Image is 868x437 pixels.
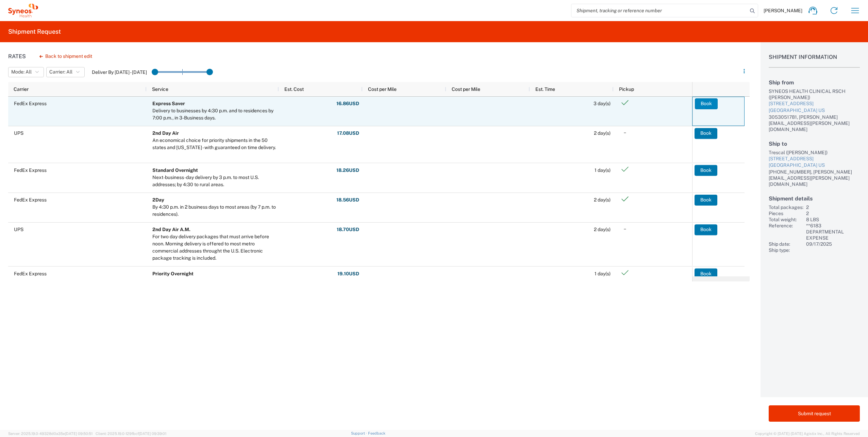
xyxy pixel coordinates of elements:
span: Cost per Mile [452,86,480,92]
div: [STREET_ADDRESS] [769,156,860,162]
span: 1 day(s) [595,271,611,276]
span: Pickup [619,86,634,92]
span: UPS [14,227,23,232]
h2: Shipment Request [8,28,61,36]
a: Feedback [368,431,385,435]
div: An economical choice for priority shipments in the 50 states and Puerto Rico - with guaranteed on... [152,137,276,151]
div: For two day delivery packages that must arrive before noon. Morning delivery is offered to most m... [152,233,276,262]
div: SYNEOS HEALTH CLINICAL RSCH ([PERSON_NAME]) [769,88,860,100]
div: By 4:30 p.m. in 2 business days to most areas (by 7 p.m. to residences). [152,204,276,218]
button: Book [695,268,717,279]
span: Client: 2025.19.0-129fbcf [96,432,166,436]
span: Carrier: All [49,69,72,75]
div: [GEOGRAPHIC_DATA] US [769,162,860,169]
button: 18.70USD [336,224,360,235]
button: 17.08USD [337,128,360,139]
h1: Shipment Information [769,54,860,68]
span: UPS [14,130,23,136]
span: [PERSON_NAME] [764,7,802,14]
div: 2 [806,204,860,210]
div: [STREET_ADDRESS] [769,100,860,107]
div: Delivery to businesses by 4:30 p.m. and to residences by 7:00 p.m., in 3-Business days. [152,107,276,122]
button: Book [695,128,717,139]
h2: Ship from [769,79,860,86]
b: Express Saver [152,101,185,106]
input: Shipment, tracking or reference number [571,4,748,17]
div: [PHONE_NUMBER], [PERSON_NAME][EMAIL_ADDRESS][PERSON_NAME][DOMAIN_NAME] [769,169,860,187]
h2: Ship to [769,141,860,147]
span: 1 day(s) [595,167,611,173]
div: Next-business-day delivery by 3 p.m. to most U.S. addresses; by 4:30 to rural areas. [152,174,276,188]
span: FedEx Express [14,271,47,276]
div: Total weight: [769,216,803,223]
button: Submit request [769,405,860,422]
span: Est. Cost [284,86,304,92]
div: Pieces [769,210,803,216]
h2: Shipment details [769,195,860,202]
strong: 18.70 USD [337,226,359,233]
button: Back to shipment edit [34,50,98,62]
a: [STREET_ADDRESS][GEOGRAPHIC_DATA] US [769,100,860,114]
span: [DATE] 09:50:51 [65,432,93,436]
button: 19.10USD [337,268,360,279]
b: 2nd Day Air [152,130,179,136]
span: Server: 2025.19.0-49328d0a35e [8,432,93,436]
div: 2 [806,210,860,216]
strong: 17.08 USD [337,130,359,136]
button: Book [695,224,717,235]
button: Mode: All [8,67,44,77]
span: Cost per Mile [368,86,397,92]
label: Deliver By [DATE] - [DATE] [92,69,147,75]
button: Carrier: All [46,67,85,77]
span: [DATE] 09:39:01 [139,432,166,436]
div: 09/17/2025 [806,241,860,247]
span: FedEx Express [14,167,47,173]
div: 8 LBS [806,216,860,223]
span: FedEx Express [14,101,47,106]
b: 2Day [152,197,164,203]
span: 2 day(s) [594,197,611,203]
span: FedEx Express [14,197,47,203]
span: 2 day(s) [594,130,611,136]
button: 16.86USD [336,98,360,109]
button: Book [695,98,718,109]
span: Mode: All [11,69,32,75]
div: Reference: [769,223,803,241]
span: Est. Time [535,86,555,92]
div: Ship type: [769,247,803,253]
button: Book [695,195,717,206]
a: Support [351,431,368,435]
button: 18.26USD [336,165,360,176]
div: [GEOGRAPHIC_DATA] US [769,107,860,114]
span: Copyright © [DATE]-[DATE] Agistix Inc., All Rights Reserved [755,431,860,437]
div: Total packages: [769,204,803,210]
b: 2nd Day Air A.M. [152,227,190,232]
h1: Rates [8,53,26,60]
span: 3 day(s) [594,101,611,106]
strong: 19.10 USD [337,271,359,277]
div: Trescal ([PERSON_NAME]) [769,149,860,156]
div: Ship date: [769,241,803,247]
div: **6183 DEPARTMENTAL EXPENSE [806,223,860,241]
b: Standard Overnight [152,167,198,173]
span: Carrier [14,86,29,92]
span: 2 day(s) [594,227,611,232]
b: Priority Overnight [152,271,194,276]
span: Service [152,86,168,92]
div: 3053051781, [PERSON_NAME][EMAIL_ADDRESS][PERSON_NAME][DOMAIN_NAME] [769,114,860,132]
button: 18.56USD [336,195,360,206]
a: [STREET_ADDRESS][GEOGRAPHIC_DATA] US [769,156,860,169]
strong: 18.26 USD [336,167,359,174]
strong: 16.86 USD [336,100,359,107]
strong: 18.56 USD [336,197,359,203]
button: Book [695,165,717,176]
